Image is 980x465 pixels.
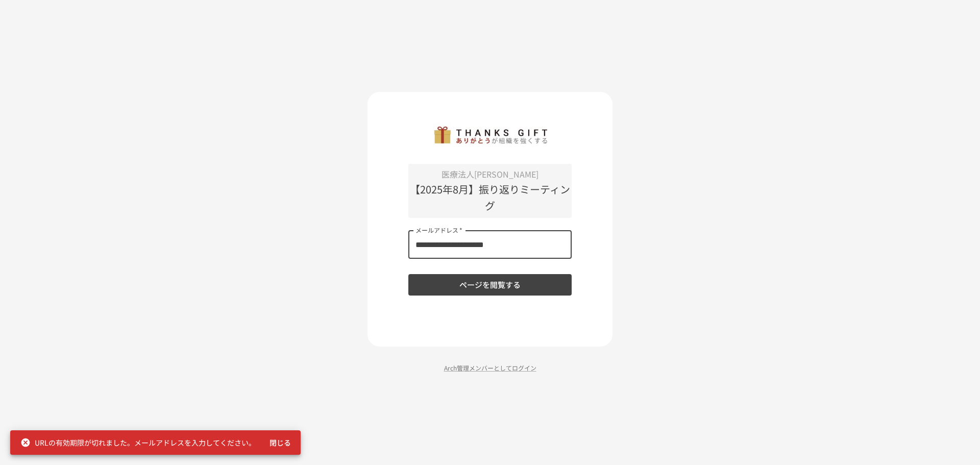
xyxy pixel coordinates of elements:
label: メールアドレス [415,226,462,234]
p: 医療法人[PERSON_NAME] [408,168,572,181]
img: mMP1OxWUAhQbsRWCurg7vIHe5HqDpP7qZo7fRoNLXQh [428,123,553,149]
p: Arch管理メンバーとしてログイン [367,363,612,373]
div: URLの有効期限が切れました。メールアドレスを入力してください。 [20,433,256,452]
button: 閉じる [264,433,297,452]
p: 【2025年8月】振り返りミーティング [408,181,572,214]
button: ページを閲覧する [408,274,572,296]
